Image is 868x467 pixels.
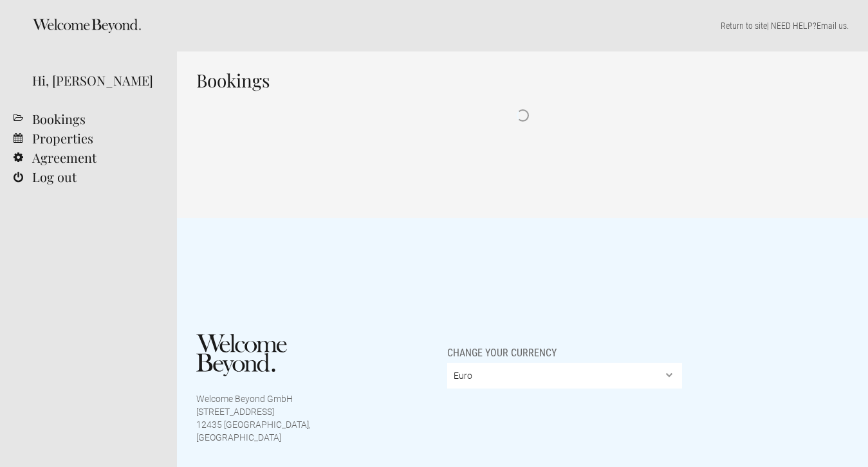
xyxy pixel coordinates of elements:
select: Change your currency [447,363,683,389]
a: Return to site [721,21,767,31]
span: Change your currency [447,334,557,360]
h1: Bookings [196,71,849,90]
a: Email us [817,21,847,31]
p: | NEED HELP? . [196,19,849,32]
p: Welcome Beyond GmbH [STREET_ADDRESS] 12435 [GEOGRAPHIC_DATA], [GEOGRAPHIC_DATA] [196,392,311,444]
img: Welcome Beyond [196,334,287,376]
div: Hi, [PERSON_NAME] [32,71,158,90]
